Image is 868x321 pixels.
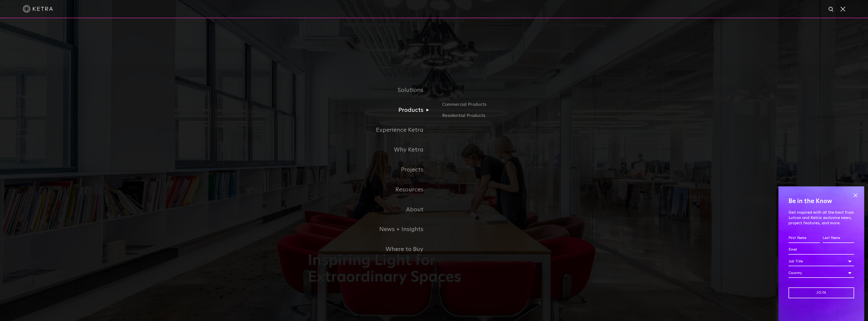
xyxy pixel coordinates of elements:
div: Navigation Menu [308,80,560,259]
a: Why Ketra [308,140,434,160]
h4: Be in the Know [789,196,854,206]
a: News + Insights [308,219,434,239]
div: Country [789,268,854,278]
img: ketra-logo-2019-white [23,5,53,13]
a: Projects [308,160,434,180]
input: Last Name [823,233,854,243]
p: Get inspired with all the best from Lutron and Ketra: exclusive news, project features, and more. [789,210,854,226]
a: Resources [308,180,434,200]
input: Email [789,245,854,255]
a: Commercial Products [442,101,560,112]
input: Join [789,287,854,298]
a: About [308,200,434,220]
input: First Name [789,233,820,243]
img: search icon [828,6,834,13]
a: Residential Products [442,112,560,119]
a: Solutions [308,80,434,100]
a: Where to Buy [308,239,434,259]
a: Experience Ketra [308,120,434,140]
div: Job Title [789,257,854,266]
a: Products [308,100,434,120]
